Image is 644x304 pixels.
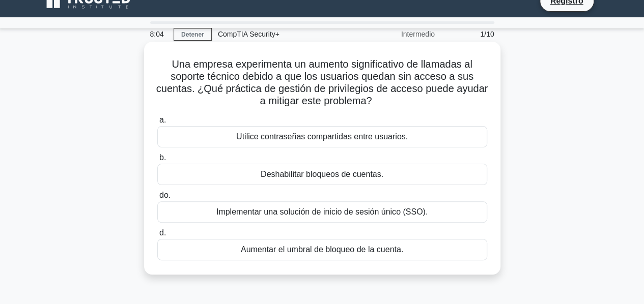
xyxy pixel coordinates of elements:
[159,153,166,162] font: b.
[150,30,164,38] font: 8:04
[156,58,488,106] font: Una empresa experimenta un aumento significativo de llamadas al soporte técnico debido a que los ...
[159,115,166,124] font: a.
[159,191,171,199] font: do.
[236,132,408,141] font: Utilice contraseñas compartidas entre usuarios.
[216,207,428,216] font: Implementar una solución de inicio de sesión único (SSO).
[181,31,204,38] font: Detener
[401,30,435,38] font: Intermedio
[480,30,494,38] font: 1/10
[174,28,212,41] a: Detener
[218,30,279,38] font: CompTIA Security+
[159,228,166,237] font: d.
[241,245,403,254] font: Aumentar el umbral de bloqueo de la cuenta.
[261,170,383,178] font: Deshabilitar bloqueos de cuentas.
